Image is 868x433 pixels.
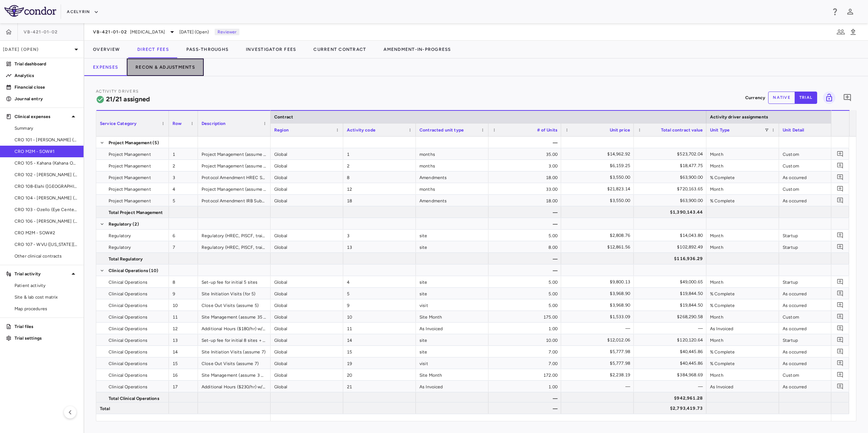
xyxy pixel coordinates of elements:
[779,357,852,369] div: As occurred
[837,290,844,297] svg: Add comment
[173,121,182,126] span: Row
[783,128,804,133] span: Unit Detail
[416,276,488,287] div: site
[15,294,78,300] span: Site & lab cost matrix
[568,230,630,241] div: $2,808.76
[706,311,779,322] div: Month
[779,323,852,334] div: As occurred
[15,160,78,166] span: CRO 105 - Kahana (Kahana Oculoplastic Surgery)
[274,114,293,120] span: Contract
[835,323,845,333] button: Add comment
[15,230,78,236] span: CRO M2M - SOW#2
[15,113,69,120] p: Clinical expenses
[169,160,198,171] div: 2
[130,29,165,35] span: [MEDICAL_DATA]
[568,148,630,160] div: $14,962.92
[15,253,78,259] span: Other clinical contracts
[488,137,561,148] div: —
[109,230,131,242] span: Regulatory
[568,311,630,323] div: $1,533.09
[109,183,151,195] span: Project Management
[179,29,209,35] span: [DATE] (Open)
[837,383,844,390] svg: Add comment
[640,334,703,346] div: $120,120.64
[133,218,139,230] span: (2)
[488,346,561,357] div: 7.00
[706,299,779,311] div: % Complete
[343,323,416,334] div: 11
[109,265,148,276] span: Clinical Operations
[837,174,844,181] svg: Add comment
[169,148,198,159] div: 1
[96,89,139,94] span: Activity Drivers
[15,171,78,178] span: CRO 102 - [PERSON_NAME] (Raymour Investments)
[640,357,703,369] div: $40,445.86
[610,128,630,133] span: Unit price
[198,369,271,380] div: Site Management (assume 3 months x 4 sites, 32 months x 5 sites)
[779,276,852,287] div: Startup
[106,94,150,104] h6: 21/21 assigned
[109,346,147,358] span: Clinical Operations
[568,323,630,334] div: —
[271,311,343,322] div: Global
[843,93,852,102] svg: Add comment
[15,125,78,131] span: Summary
[15,282,78,289] span: Patient activity
[343,346,416,357] div: 15
[271,299,343,311] div: Global
[343,288,416,299] div: 5
[706,357,779,369] div: % Complete
[127,58,204,76] button: Recon & Adjustments
[779,299,852,311] div: As occurred
[198,334,271,345] div: Set-up fee for initial 8 sites + 2 additional
[93,29,127,35] span: VB-421-01-02
[835,149,845,159] button: Add comment
[15,335,78,341] p: Trial settings
[109,381,147,393] span: Clinical Operations
[568,299,630,311] div: $3,968.90
[488,323,561,334] div: 1.00
[837,360,844,367] svg: Add comment
[640,230,703,241] div: $14,043.80
[15,305,78,312] span: Map procedures
[568,334,630,346] div: $12,012.06
[837,185,844,192] svg: Add comment
[706,381,779,392] div: As Invoiced
[416,195,488,206] div: Amendments
[488,276,561,287] div: 5.00
[271,276,343,287] div: Global
[779,334,852,345] div: Startup
[178,41,237,58] button: Pass-Throughs
[169,311,198,322] div: 11
[820,92,835,104] span: You do not have permission to lock or unlock grids
[779,381,852,392] div: As occurred
[568,276,630,288] div: $9,800.13
[640,160,703,171] div: $18,477.75
[169,381,198,392] div: 17
[837,313,844,320] svg: Add comment
[837,325,844,332] svg: Add comment
[568,195,630,206] div: $3,550.00
[271,195,343,206] div: Global
[640,183,703,195] div: $720,163.65
[198,381,271,392] div: Additional Hours ($230/hr) w/sponsor approval
[640,369,703,381] div: $384,968.69
[416,160,488,171] div: months
[169,230,198,241] div: 6
[15,61,78,67] p: Trial dashboard
[84,58,127,76] button: Expenses
[488,160,561,171] div: 3.00
[343,195,416,206] div: 18
[710,114,768,120] span: Activity driver assignments
[169,334,198,345] div: 13
[416,230,488,241] div: site
[640,323,703,334] div: —
[169,323,198,334] div: 12
[837,371,844,378] svg: Add comment
[271,323,343,334] div: Global
[837,162,844,169] svg: Add comment
[109,300,147,311] span: Clinical Operations
[640,381,703,392] div: —
[640,206,703,218] div: $1,390,143.44
[100,121,137,126] span: Service Category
